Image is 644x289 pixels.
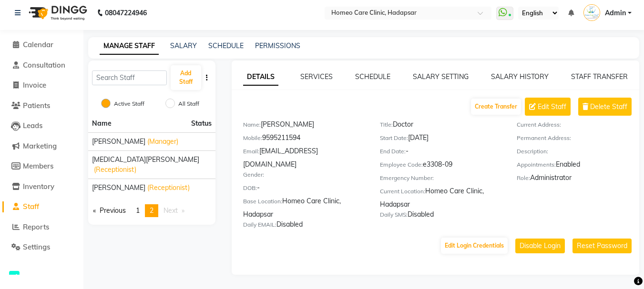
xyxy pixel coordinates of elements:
span: Admin [605,8,626,18]
div: [EMAIL_ADDRESS][DOMAIN_NAME] [243,146,366,169]
button: Add Staff [171,65,201,90]
a: PERMISSIONS [255,41,300,50]
img: Admin [583,4,600,21]
a: Patients [2,100,81,111]
a: Members [2,161,81,172]
div: Homeo Care Clinic, Hadapsar [243,196,366,219]
label: Mobile: [243,134,262,142]
div: 9595211594 [243,133,366,146]
span: Edit Staff [538,102,566,112]
button: Delete Staff [578,98,632,116]
input: Search Staff [92,70,167,85]
div: Enabled [517,159,639,173]
label: Current Address: [517,120,561,129]
button: Create Transfer [471,99,521,115]
a: Leads [2,120,81,131]
div: [PERSON_NAME] [243,120,366,133]
label: Permanent Address: [517,134,571,142]
label: Current Location: [380,187,425,196]
label: Name: [243,120,261,129]
div: Disabled [243,219,366,233]
button: Edit Staff [525,98,571,116]
div: e3308-09 [380,159,502,173]
a: Inventory [2,181,81,192]
a: SALARY HISTORY [491,72,549,81]
span: Delete Staff [590,102,627,112]
a: MANAGE STAFF [100,38,159,55]
label: Daily EMAIL: [243,220,276,229]
label: All Staff [178,100,199,108]
a: DETAILS [243,69,278,86]
a: Consultation [2,60,81,71]
label: Emergency Number: [380,174,434,182]
span: Calendar [23,40,53,49]
label: End Date: [380,147,406,156]
label: Employee Code: [380,160,423,169]
div: - [243,183,366,196]
div: [DATE] [380,133,502,146]
span: Status [191,119,212,129]
span: Leads [23,121,42,130]
span: [MEDICAL_DATA][PERSON_NAME] [92,155,199,165]
label: Start Date: [380,134,408,142]
a: Marketing [2,141,81,152]
label: Role: [517,174,530,182]
nav: Pagination [88,204,215,217]
span: 1 [136,206,140,215]
a: Reports [2,222,81,233]
a: SCHEDULE [208,41,244,50]
span: Invoice [23,80,46,90]
label: Appointments: [517,160,556,169]
a: Settings [2,242,81,253]
label: Description: [517,147,548,156]
span: Name [92,119,112,128]
a: SALARY [170,41,197,50]
span: [PERSON_NAME] [92,183,145,193]
label: Daily SMS: [380,210,408,219]
div: Doctor [380,120,502,133]
span: (Receptionist) [94,165,136,175]
a: Calendar [2,40,81,50]
label: Base Location: [243,197,282,206]
label: Title: [380,120,393,129]
label: Active Staff [114,100,144,108]
label: Email: [243,147,259,156]
span: [PERSON_NAME] [92,137,145,147]
span: Next [164,206,178,215]
a: STAFF TRANSFER [571,72,628,81]
button: Edit Login Credentials [441,238,508,254]
span: Consultation [23,60,65,70]
a: Previous [88,204,131,217]
span: Staff [23,202,39,211]
span: (Manager) [147,137,178,147]
div: Administrator [517,173,639,186]
a: Staff [2,201,81,212]
div: Homeo Care Clinic, Hadapsar [380,186,502,209]
button: Reset Password [572,239,632,253]
a: SCHEDULE [355,72,390,81]
span: Completed [25,273,61,282]
label: DOB: [243,184,257,192]
span: Reports [23,222,49,231]
span: Patients [23,101,50,110]
a: Invoice [2,80,81,91]
span: Marketing [23,141,57,150]
div: Disabled [380,209,502,223]
a: SERVICES [300,72,333,81]
span: (Receptionist) [147,183,190,193]
a: SALARY SETTING [413,72,469,81]
span: Settings [23,242,50,251]
span: 2 [150,206,153,215]
button: Disable Login [515,239,565,253]
span: Inventory [23,182,54,191]
div: - [380,146,502,159]
span: Members [23,161,53,170]
label: Gender: [243,170,264,179]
